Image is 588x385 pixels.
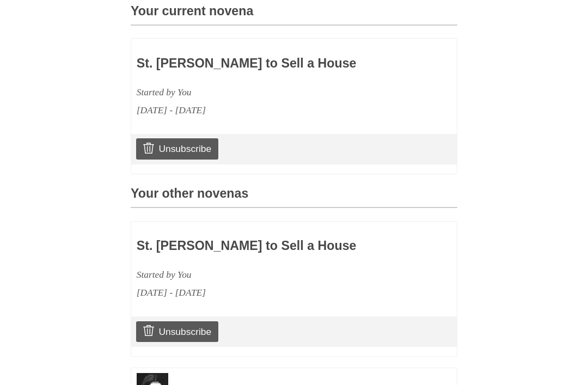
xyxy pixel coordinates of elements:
[136,138,218,159] a: Unsubscribe
[131,187,457,208] h3: Your other novenas
[137,284,388,302] div: [DATE] - [DATE]
[131,4,457,26] h3: Your current novena
[137,83,388,101] div: Started by You
[137,266,388,284] div: Started by You
[136,321,218,342] a: Unsubscribe
[137,239,388,253] h3: St. [PERSON_NAME] to Sell a House
[137,101,388,119] div: [DATE] - [DATE]
[137,57,388,71] h3: St. [PERSON_NAME] to Sell a House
